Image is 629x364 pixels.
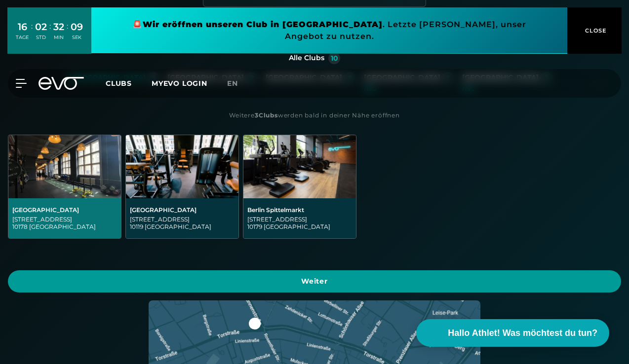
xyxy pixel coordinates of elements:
[71,20,83,34] div: 09
[12,216,117,230] div: [STREET_ADDRESS] 10178 [GEOGRAPHIC_DATA]
[35,20,47,34] div: 02
[243,135,356,198] img: Berlin Spittelmarkt
[227,78,250,89] a: en
[31,21,33,47] div: :
[8,270,621,292] a: Weiter
[106,79,132,88] span: Clubs
[67,21,68,47] div: :
[567,7,622,54] button: CLOSE
[126,135,238,198] img: Berlin Rosenthaler Platz
[20,276,609,287] span: Weiter
[152,79,207,88] a: MYEVO LOGIN
[259,111,278,119] strong: Clubs
[583,26,607,35] span: CLOSE
[16,34,29,41] div: TAGE
[130,216,235,230] div: [STREET_ADDRESS] 10119 [GEOGRAPHIC_DATA]
[106,78,152,88] a: Clubs
[255,111,259,119] strong: 3
[247,216,352,230] div: [STREET_ADDRESS] 10179 [GEOGRAPHIC_DATA]
[53,34,64,41] div: MIN
[227,79,238,88] span: en
[53,20,64,34] div: 32
[416,319,609,347] button: Hallo Athlet! Was möchtest du tun?
[49,21,51,47] div: :
[448,327,597,340] span: Hallo Athlet! Was möchtest du tun?
[8,135,121,198] img: Berlin Alexanderplatz
[71,34,83,41] div: SEK
[35,34,47,41] div: STD
[130,206,235,214] div: [GEOGRAPHIC_DATA]
[16,20,29,34] div: 16
[247,206,352,214] div: Berlin Spittelmarkt
[12,206,117,214] div: [GEOGRAPHIC_DATA]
